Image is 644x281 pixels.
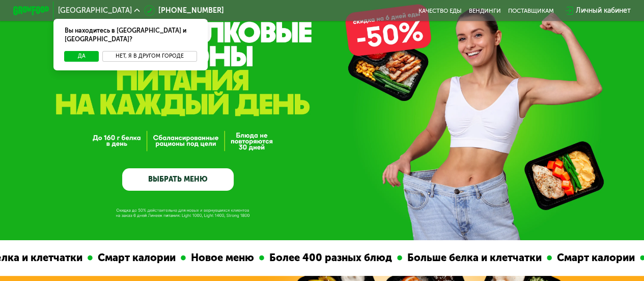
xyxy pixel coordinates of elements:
a: Качество еды [418,7,462,14]
div: Более 400 разных блюд [261,250,394,266]
div: поставщикам [508,7,554,14]
span: [GEOGRAPHIC_DATA] [58,7,132,14]
div: Смарт калории [90,250,178,266]
a: Вендинги [469,7,501,14]
div: Личный кабинет [576,5,631,16]
div: Смарт калории [549,250,637,266]
div: Больше белка и клетчатки [399,250,544,266]
div: Новое меню [183,250,256,266]
a: [PHONE_NUMBER] [144,5,224,16]
button: Нет, я в другом городе [102,51,197,62]
div: Вы находитесь в [GEOGRAPHIC_DATA] и [GEOGRAPHIC_DATA]? [53,19,207,51]
button: Да [64,51,99,62]
a: ВЫБРАТЬ МЕНЮ [122,168,234,191]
